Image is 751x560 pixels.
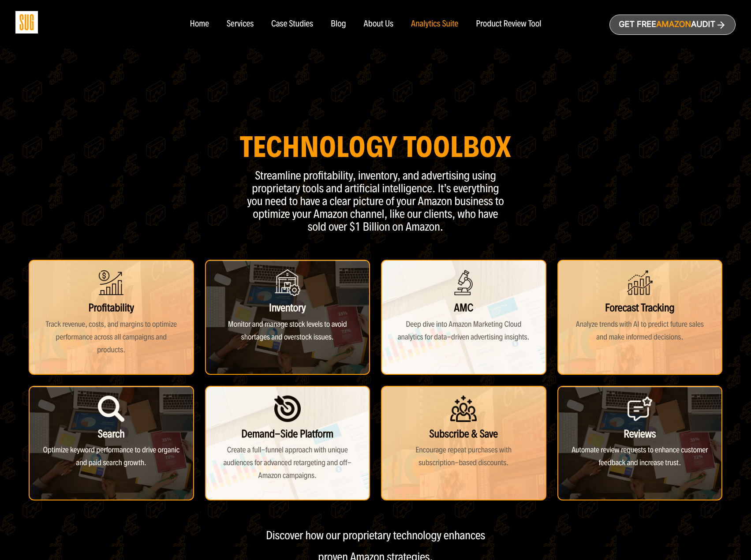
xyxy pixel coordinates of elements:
[656,20,691,29] span: Amazon
[240,129,512,165] strong: Technology Toolbox
[190,19,209,29] a: Home
[271,19,313,29] a: Case Studies
[476,19,541,29] a: Product Review Tool
[364,19,394,29] a: About Us
[411,19,458,29] a: Analytics Suite
[15,11,38,34] img: Sug
[331,19,346,29] a: Blog
[243,529,508,542] p: Discover how our proprietary technology enhances
[227,19,254,29] a: Services
[609,15,736,35] a: Get freeAmazonAudit
[243,169,508,233] p: Streamline profitability, inventory, and advertising using proprietary tools and artificial intel...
